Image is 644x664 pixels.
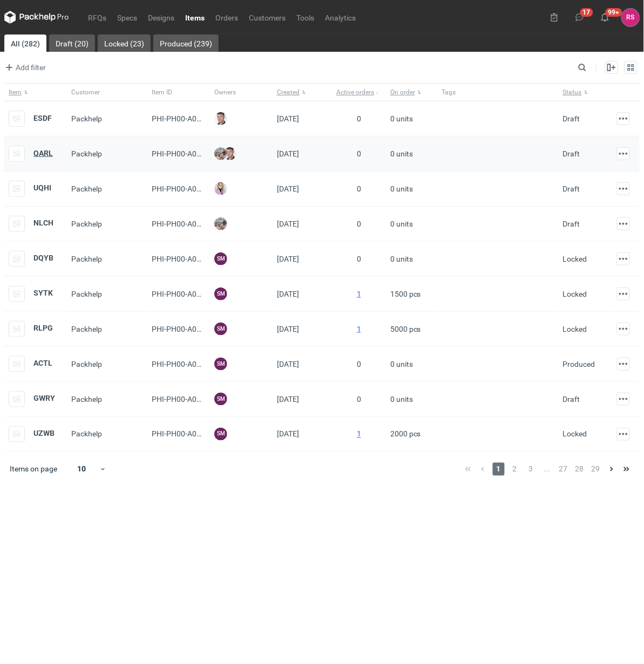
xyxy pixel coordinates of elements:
span: 0 units [390,250,413,268]
div: 0 units [386,347,438,382]
div: [DATE] [273,242,332,277]
span: ... [541,463,553,476]
button: Actions [617,428,630,441]
div: [DATE] [273,101,332,136]
div: [DATE] [273,136,332,172]
span: Packhelp [71,184,102,193]
span: On order [390,88,415,97]
span: 27 [558,463,570,476]
div: Locked [563,429,587,440]
div: 0 units [386,172,438,207]
div: 0 units [386,101,438,136]
div: 10 [64,462,99,477]
strong: SYTK [33,289,53,298]
span: Status [563,88,582,97]
span: Item [9,88,22,97]
span: Owners [214,88,236,97]
button: Created [273,84,332,101]
span: Active orders [336,88,374,97]
a: Draft (20) [49,35,95,52]
a: Designs [143,11,180,24]
div: 0 units [386,207,438,242]
span: Packhelp [71,430,102,439]
button: 99+ [596,9,614,26]
button: Actions [617,287,630,300]
span: Customer [71,88,100,97]
div: Locked [563,254,587,264]
figcaption: SM [214,287,227,300]
span: 28 [574,463,586,476]
a: NLCH [33,219,53,228]
span: 0 units [390,145,413,162]
span: Packhelp [71,325,102,333]
a: 1 [357,430,361,439]
strong: DQYB [33,254,53,263]
span: PHI-PH00-A09081 [152,184,214,193]
a: RFQs [83,11,112,24]
span: PHI-PH00-A09010 [152,395,214,403]
div: 5000 pcs [386,312,438,347]
div: 2000 pcs [386,417,438,452]
span: 1 [493,463,505,476]
span: PHI-PH00-A09050 [152,255,214,263]
div: Rafał Stani [622,9,640,26]
button: Actions [617,182,630,195]
span: Packhelp [71,290,102,298]
span: Packhelp [71,395,102,403]
span: 5000 pcs [390,320,421,338]
div: Locked [563,324,587,334]
a: Produced (239) [153,35,219,52]
span: 0 [357,149,361,158]
button: Add filter [2,61,46,74]
div: [DATE] [273,417,332,452]
span: 0 [357,184,361,193]
a: Items [180,11,210,24]
span: Packhelp [71,255,102,263]
span: Packhelp [71,149,102,158]
img: Maciej Sikora [214,112,227,125]
span: Packhelp [71,114,102,123]
figcaption: SM [214,252,227,265]
span: 0 units [390,355,413,373]
span: PHI-PH00-A09036 [152,325,214,333]
span: 2000 pcs [390,426,421,443]
button: Actions [617,393,630,406]
a: RLPG [33,324,53,333]
button: Item [4,84,67,101]
span: PHI-PH00-A09052 [152,220,214,228]
button: Actions [617,323,630,336]
a: 1 [357,290,361,298]
a: Analytics [320,11,361,24]
div: 1500 pcs [386,277,438,312]
span: PHI-PH00-A08971 [152,430,214,439]
span: 0 units [390,215,413,232]
img: Maciej Sikora [223,147,236,160]
figcaption: SM [214,358,227,371]
span: 0 [357,360,361,368]
button: Actions [617,147,630,160]
span: Packhelp [71,220,102,228]
button: Actions [617,112,630,125]
a: Locked (23) [98,35,151,52]
input: Search [576,61,611,74]
div: Draft [563,148,580,159]
div: [DATE] [273,312,332,347]
button: RS [622,9,640,26]
div: [DATE] [273,207,332,242]
span: 29 [590,463,602,476]
span: PHI-PH00-A09099 [152,149,214,158]
a: ESDF [33,114,52,122]
button: Actions [617,217,630,230]
span: PHI-PH00-A09011 [152,360,214,368]
span: Tags [442,88,456,97]
a: Tools [291,11,320,24]
div: Draft [563,183,580,194]
a: Specs [112,11,143,24]
span: 0 [357,114,361,123]
a: 1 [357,325,361,333]
a: ACTL [33,359,52,368]
span: PHI-PH00-A09105 [152,114,214,123]
div: [DATE] [273,347,332,382]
